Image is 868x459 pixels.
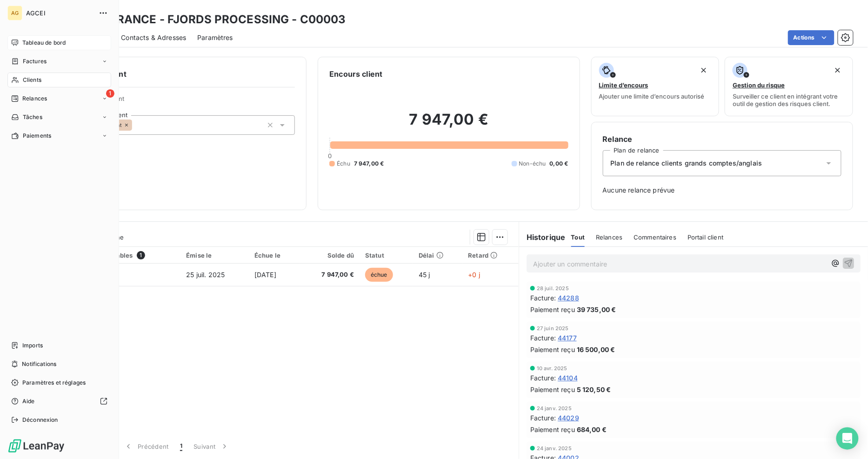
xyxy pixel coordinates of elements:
[75,95,295,108] span: Propriétés Client
[550,160,568,168] span: 0,00 €
[530,385,575,394] span: Paiement reçu
[132,121,140,129] input: Ajouter une valeur
[468,271,481,279] span: +0 j
[537,366,568,371] span: 10 avr. 2025
[599,93,705,100] span: Ajouter une limite d’encours autorisé
[577,345,615,354] span: 16 500,00 €
[577,385,611,394] span: 5 120,50 €
[365,252,407,259] div: Statut
[329,68,382,80] h6: Encours client
[530,305,575,314] span: Paiement reçu
[537,326,569,331] span: 27 juin 2025
[180,442,182,451] span: 1
[468,252,514,259] div: Retard
[530,293,556,303] span: Facture :
[537,286,569,291] span: 28 juil. 2025
[596,233,622,241] span: Relances
[121,33,186,42] span: Contacts & Adresses
[75,251,175,259] div: Pièces comptables
[186,271,225,279] span: 25 juil. 2025
[603,186,841,195] span: Aucune relance prévue
[22,39,66,47] span: Tableau de bord
[603,133,841,145] h6: Relance
[337,160,350,168] span: Échu
[558,293,579,303] span: 44288
[558,373,578,383] span: 44104
[537,446,572,451] span: 24 janv. 2025
[530,425,575,434] span: Paiement reçu
[22,416,58,424] span: Déconnexion
[519,232,566,243] h6: Historique
[22,379,86,387] span: Paramètres et réglages
[577,425,607,434] span: 684,00 €
[733,81,785,89] span: Gestion du risque
[530,333,556,343] span: Facture :
[530,345,575,354] span: Paiement reçu
[599,81,648,89] span: Limite d’encours
[23,76,41,84] span: Clients
[354,160,384,168] span: 7 947,00 €
[188,437,235,456] button: Suivant
[365,268,393,282] span: échue
[106,89,114,98] span: 1
[7,439,65,453] img: Logo LeanPay
[558,333,577,343] span: 44177
[634,233,676,241] span: Commentaires
[26,9,93,17] span: AGCEI
[558,413,579,423] span: 44029
[571,233,585,241] span: Tout
[306,252,354,259] div: Solde dû
[836,427,859,450] div: Open Intercom Messenger
[23,113,42,121] span: Tâches
[254,271,276,279] span: [DATE]
[519,160,546,168] span: Non-échu
[22,397,35,406] span: Aide
[537,406,572,411] span: 24 janv. 2025
[530,373,556,383] span: Facture :
[7,394,111,409] a: Aide
[23,57,47,66] span: Factures
[611,159,762,168] span: Plan de relance clients grands comptes/anglais
[419,252,457,259] div: Délai
[56,68,295,80] h6: Informations client
[23,132,51,140] span: Paiements
[22,360,56,368] span: Notifications
[137,251,145,259] span: 1
[22,341,43,350] span: Imports
[591,57,720,116] button: Limite d’encoursAjouter une limite d’encours autorisé
[254,252,294,259] div: Échue le
[688,233,723,241] span: Portail client
[419,271,430,279] span: 45 j
[186,252,243,259] div: Émise le
[733,93,845,107] span: Surveiller ce client en intégrant votre outil de gestion des risques client.
[328,152,332,160] span: 0
[530,413,556,423] span: Facture :
[174,437,188,456] button: 1
[22,94,47,103] span: Relances
[82,11,346,28] h3: NOV FRANCE - FJORDS PROCESSING - C00003
[197,33,233,42] span: Paramètres
[306,270,354,279] span: 7 947,00 €
[329,110,568,138] h2: 7 947,00 €
[118,437,174,456] button: Précédent
[7,6,22,20] div: AG
[788,30,835,45] button: Actions
[725,57,853,116] button: Gestion du risqueSurveiller ce client en intégrant votre outil de gestion des risques client.
[577,305,616,314] span: 39 735,00 €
